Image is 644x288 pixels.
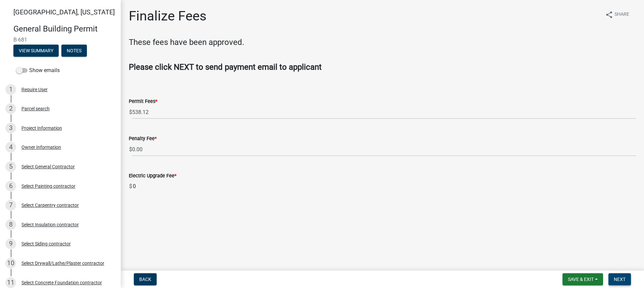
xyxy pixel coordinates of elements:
[5,103,16,114] div: 2
[614,11,629,19] span: Share
[5,142,16,153] div: 4
[139,277,151,282] span: Back
[129,105,132,119] span: $
[21,241,71,246] div: Select Siding contractor
[13,45,59,57] button: View Summary
[21,203,79,208] div: Select Carpentry contractor
[605,11,613,19] i: share
[129,99,157,104] label: Permit Fees
[129,142,132,156] span: $
[21,184,75,188] div: Select Painting contractor
[61,45,87,57] button: Notes
[129,180,132,193] span: $
[13,48,59,54] wm-modal-confirm: Summary
[568,277,594,282] span: Save & Exit
[21,280,102,285] div: Select Concrete Foundation contractor
[5,258,16,269] div: 10
[129,136,157,141] label: Penalty Fee
[134,273,157,285] button: Back
[13,37,107,43] span: B-681
[21,145,61,150] div: Owner Information
[5,200,16,211] div: 7
[608,273,631,285] button: Next
[13,8,115,16] span: [GEOGRAPHIC_DATA], [US_STATE]
[129,62,322,72] strong: Please click NEXT to send payment email to applicant
[21,126,62,130] div: Project Information
[21,106,50,111] div: Parcel search
[129,38,636,47] h4: These fees have been approved.
[16,66,60,74] label: Show emails
[5,219,16,230] div: 8
[562,273,603,285] button: Save & Exit
[61,48,87,54] wm-modal-confirm: Notes
[5,238,16,249] div: 9
[129,174,176,178] label: Electric Upgrade Fee
[5,277,16,288] div: 11
[21,261,104,266] div: Select Drywall/Lathe/Plaster contractor
[5,84,16,95] div: 1
[5,161,16,172] div: 5
[21,87,48,92] div: Require User
[5,123,16,133] div: 3
[5,181,16,191] div: 6
[600,8,635,21] button: shareShare
[21,222,79,227] div: Select Insulation contractor
[21,164,75,169] div: Select General Contractor
[129,8,207,24] h1: Finalize Fees
[614,277,626,282] span: Next
[13,24,115,34] h4: General Building Permit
